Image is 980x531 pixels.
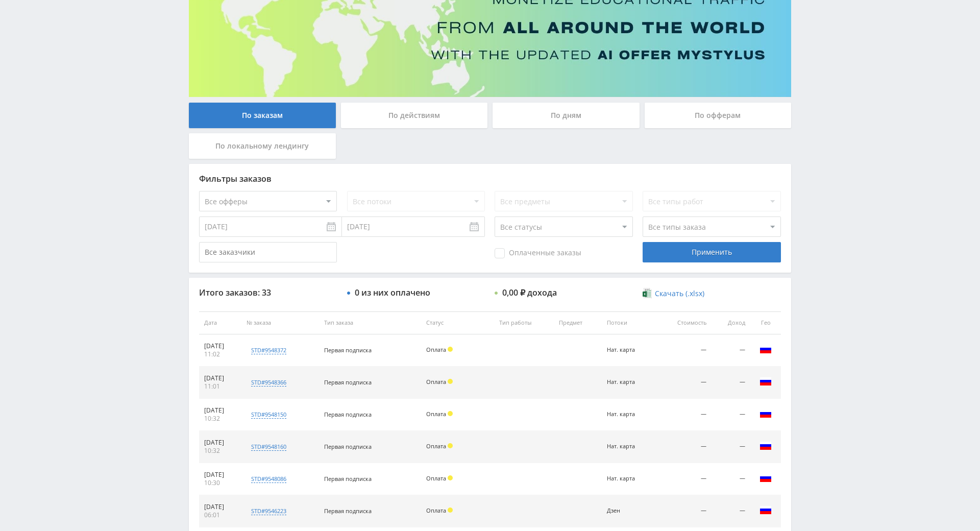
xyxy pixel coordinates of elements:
[759,343,772,355] img: rus.png
[426,378,446,385] span: Оплата
[712,495,750,527] td: —
[759,472,772,484] img: rus.png
[495,248,581,258] span: Оплаченные заказы
[712,334,750,367] td: —
[426,410,446,418] span: Оплата
[426,346,446,353] span: Оплата
[199,174,781,183] div: Фильтры заказов
[204,447,236,455] div: 10:32
[712,311,750,334] th: Доход
[759,375,772,388] img: rus.png
[251,378,286,387] div: std#9548366
[712,367,750,399] td: —
[324,475,372,482] span: Первая подписка
[319,311,421,334] th: Тип заказа
[448,347,453,352] span: Холд
[712,463,750,495] td: —
[251,411,286,419] div: std#9548150
[199,242,337,262] input: Все заказчики
[656,399,712,431] td: —
[759,504,772,516] img: rus.png
[607,347,651,353] div: Нат. карта
[204,439,236,447] div: [DATE]
[324,411,372,418] span: Первая подписка
[712,399,750,431] td: —
[251,443,286,451] div: std#9548160
[494,311,554,334] th: Тип работы
[759,407,772,420] img: rus.png
[448,475,453,480] span: Холд
[324,378,372,386] span: Первая подписка
[204,342,236,350] div: [DATE]
[645,103,792,128] div: По офферам
[656,463,712,495] td: —
[421,311,494,334] th: Статус
[656,334,712,367] td: —
[448,443,453,448] span: Холд
[607,411,651,418] div: Нат. карта
[204,382,236,391] div: 11:01
[324,507,372,515] span: Первая подписка
[448,379,453,384] span: Холд
[655,289,704,298] span: Скачать (.xlsx)
[341,103,488,128] div: По действиям
[251,475,286,483] div: std#9548086
[204,406,236,415] div: [DATE]
[602,311,656,334] th: Потоки
[656,367,712,399] td: —
[426,506,446,514] span: Оплата
[448,508,453,513] span: Холд
[712,431,750,463] td: —
[607,475,651,482] div: Нат. карта
[251,346,286,354] div: std#9548372
[204,350,236,358] div: 11:02
[189,133,336,159] div: По локальному лендингу
[750,311,781,334] th: Гео
[643,288,704,299] a: Скачать (.xlsx)
[204,479,236,487] div: 10:30
[448,411,453,416] span: Холд
[759,440,772,452] img: rus.png
[204,471,236,479] div: [DATE]
[607,379,651,385] div: Нат. карта
[204,503,236,511] div: [DATE]
[656,311,712,334] th: Стоимость
[502,288,557,297] div: 0,00 ₽ дохода
[426,474,446,482] span: Оплата
[324,443,372,450] span: Первая подписка
[554,311,601,334] th: Предмет
[355,288,430,297] div: 0 из них оплачено
[251,507,286,515] div: std#9546223
[324,346,372,354] span: Первая подписка
[607,443,651,450] div: Нат. карта
[656,431,712,463] td: —
[189,103,336,128] div: По заказам
[204,511,236,519] div: 06:01
[656,495,712,527] td: —
[493,103,640,128] div: По дням
[426,442,446,450] span: Оплата
[199,288,337,297] div: Итого заказов: 33
[199,311,241,334] th: Дата
[204,374,236,382] div: [DATE]
[643,242,780,262] div: Применить
[204,415,236,423] div: 10:32
[643,288,651,298] img: xlsx
[241,311,318,334] th: № заказа
[607,508,651,514] div: Дзен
